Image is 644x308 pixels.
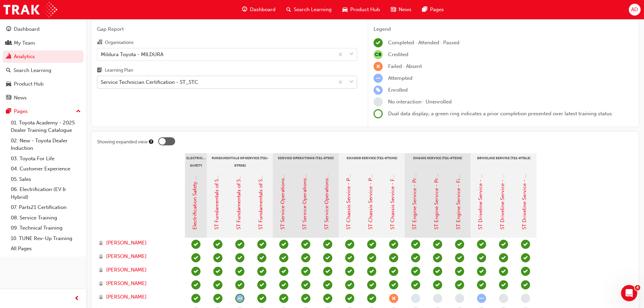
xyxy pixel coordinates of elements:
[6,54,11,60] span: chart-icon
[455,240,464,249] span: learningRecordVerb_COMPLETE-icon
[345,240,354,249] span: learningRecordVerb_COMPLETE-icon
[477,280,486,289] span: learningRecordVerb_COMPLETE-icon
[281,3,337,17] a: search-iconSearch Learning
[389,280,398,289] span: learningRecordVerb_COMPLETE-icon
[324,133,330,230] a: ST Service Operations - Final Assessment
[8,164,84,174] a: 04. Customer Experience
[477,253,486,262] span: learningRecordVerb_COMPLETE-icon
[76,107,81,116] span: up-icon
[3,23,84,35] a: Dashboard
[455,294,464,303] span: learningRecordVerb_NONE-icon
[345,267,354,276] span: learningRecordVerb_COMPLETE-icon
[106,293,147,301] span: [PERSON_NAME]
[411,294,420,303] span: learningRecordVerb_NONE-icon
[148,139,154,145] div: Tooltip anchor
[97,68,102,74] span: learningplan-icon
[388,40,459,46] span: Completed · Attended · Passed
[14,39,35,47] div: My Team
[294,6,332,14] span: Search Learning
[235,240,244,249] span: learningRecordVerb_COMPLETE-icon
[521,280,530,289] span: learningRecordVerb_COMPLETE-icon
[323,294,332,303] span: learningRecordVerb_COMPLETE-icon
[105,67,133,74] div: Learning Plan
[499,240,508,249] span: learningRecordVerb_COMPLETE-icon
[14,108,28,115] div: Pages
[98,266,178,274] a: [PERSON_NAME]
[389,240,398,249] span: learningRecordVerb_COMPLETE-icon
[105,39,134,46] div: Organisations
[433,267,442,276] span: learningRecordVerb_COMPLETE-icon
[388,75,412,81] span: Attempted
[213,253,222,262] span: learningRecordVerb_COMPLETE-icon
[411,280,420,289] span: learningRecordVerb_COMPLETE-icon
[235,280,244,289] span: learningRecordVerb_COMPLETE-icon
[367,240,376,249] span: learningRecordVerb_COMPLETE-icon
[101,78,198,86] div: Service Technician Certification - ST_STC
[367,125,374,230] a: ST Chassis Service - Pre-Course Assessment
[301,240,310,249] span: learningRecordVerb_COMPLETE-icon
[367,280,376,289] span: learningRecordVerb_COMPLETE-icon
[192,163,198,230] a: Electrification Safety Module
[98,253,178,260] a: [PERSON_NAME]
[388,87,408,93] span: Enrolled
[521,267,530,276] span: learningRecordVerb_COMPLETE-icon
[258,120,264,230] a: ST Fundamentals of Service - Final Assessment
[6,26,11,32] span: guage-icon
[106,280,147,287] span: [PERSON_NAME]
[213,240,222,249] span: learningRecordVerb_COMPLETE-icon
[301,267,310,276] span: learningRecordVerb_COMPLETE-icon
[14,67,51,74] div: Search Learning
[455,280,464,289] span: learningRecordVerb_COMPLETE-icon
[106,253,147,260] span: [PERSON_NAME]
[257,253,266,262] span: learningRecordVerb_COMPLETE-icon
[391,5,396,14] span: news-icon
[388,63,422,69] span: Failed · Absent
[455,267,464,276] span: learningRecordVerb_COMPLETE-icon
[14,25,40,33] div: Dashboard
[8,243,84,254] a: All Pages
[323,240,332,249] span: learningRecordVerb_COMPLETE-icon
[342,5,348,14] span: car-icon
[273,153,339,170] div: Service Operations (T21-STSO)
[3,64,84,77] a: Search Learning
[388,99,452,105] span: No interaction · Unenrolled
[499,122,505,230] a: ST Driveline Service - Pre-Course Assessment
[8,153,84,164] a: 03. Toyota For Life
[301,280,310,289] span: learningRecordVerb_COMPLETE-icon
[8,136,84,153] a: 02. New - Toyota Dealer Induction
[389,141,396,230] a: ST Chassis Service - Final Assessment
[191,280,200,289] span: learningRecordVerb_COMPLETE-icon
[389,294,398,303] span: learningRecordVerb_FAIL-icon
[235,294,244,303] span: learningRecordVerb_ATTEMPT-icon
[367,267,376,276] span: learningRecordVerb_COMPLETE-icon
[405,153,471,170] div: Engine Service (T21-STENS)
[499,280,508,289] span: learningRecordVerb_COMPLETE-icon
[8,184,84,202] a: 06. Electrification (EV & Hybrid)
[74,294,79,303] span: prev-icon
[337,3,385,17] a: car-iconProduct Hub
[349,78,354,87] span: down-icon
[97,40,102,46] span: organisation-icon
[367,253,376,262] span: learningRecordVerb_COMPLETE-icon
[477,240,486,249] span: learningRecordVerb_COMPLETE-icon
[388,111,613,117] span: Dual data display; a green ring indicates a prior completion presented over latest training status.
[411,240,420,249] span: learningRecordVerb_COMPLETE-icon
[14,94,27,102] div: News
[367,294,376,303] span: learningRecordVerb_COMPLETE-icon
[207,153,273,170] div: Fundamentals of Service (T21-STFOS)
[279,267,288,276] span: learningRecordVerb_COMPLETE-icon
[388,51,408,57] span: Credited
[323,267,332,276] span: learningRecordVerb_COMPLETE-icon
[621,285,637,301] iframe: Intercom live chat
[301,253,310,262] span: learningRecordVerb_COMPLETE-icon
[3,92,84,104] a: News
[98,280,178,287] a: [PERSON_NAME]
[521,253,530,262] span: learningRecordVerb_COMPLETE-icon
[257,240,266,249] span: learningRecordVerb_COMPLETE-icon
[411,267,420,276] span: learningRecordVerb_COMPLETE-icon
[6,68,11,74] span: search-icon
[279,253,288,262] span: learningRecordVerb_COMPLETE-icon
[471,153,536,170] div: Driveline Service (T21-STDLS)
[411,253,420,262] span: learningRecordVerb_COMPLETE-icon
[3,50,84,63] a: Analytics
